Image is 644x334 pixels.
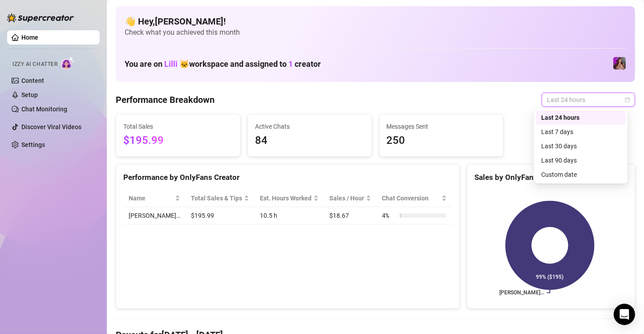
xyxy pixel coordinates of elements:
[547,93,630,106] span: Last 24 hours
[541,127,620,137] div: Last 7 days
[255,122,365,131] span: Active Chats
[186,207,255,224] td: $195.99
[625,97,630,102] span: calendar
[129,193,173,203] span: Name
[116,94,215,106] h4: Performance Breakdown
[613,57,626,69] img: allison
[474,171,628,183] div: Sales by OnlyFans Creator
[125,15,626,28] h4: 👋 Hey, [PERSON_NAME] !
[21,141,45,148] a: Settings
[536,139,626,153] div: Last 30 days
[324,190,377,207] th: Sales / Hour
[377,190,452,207] th: Chat Conversion
[536,153,626,167] div: Last 90 days
[387,122,496,131] span: Messages Sent
[541,170,620,179] div: Custom date
[541,113,620,122] div: Last 24 hours
[387,132,496,149] span: 250
[382,193,439,203] span: Chat Conversion
[123,132,233,149] span: $195.99
[499,290,544,296] text: [PERSON_NAME]…
[21,123,81,130] a: Discover Viral Videos
[12,60,57,69] span: Izzy AI Chatter
[260,193,312,203] div: Est. Hours Worked
[123,190,186,207] th: Name
[125,59,321,69] h1: You are on workspace and assigned to creator
[21,77,44,84] a: Content
[541,155,620,165] div: Last 90 days
[21,34,38,41] a: Home
[288,59,293,69] span: 1
[382,211,396,220] span: 4 %
[186,190,255,207] th: Total Sales & Tips
[123,207,186,224] td: [PERSON_NAME]…
[123,122,233,131] span: Total Sales
[7,13,74,22] img: logo-BBDzfeDw.svg
[21,91,38,98] a: Setup
[164,59,189,69] span: Lilli 🐱
[255,207,324,224] td: 10.5 h
[21,106,67,113] a: Chat Monitoring
[536,125,626,139] div: Last 7 days
[329,193,364,203] span: Sales / Hour
[536,167,626,182] div: Custom date
[123,171,452,183] div: Performance by OnlyFans Creator
[61,57,75,69] img: AI Chatter
[536,110,626,125] div: Last 24 hours
[255,132,365,149] span: 84
[324,207,377,224] td: $18.67
[191,193,242,203] span: Total Sales & Tips
[541,141,620,151] div: Last 30 days
[125,28,626,37] span: Check what you achieved this month
[614,304,635,325] div: Open Intercom Messenger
